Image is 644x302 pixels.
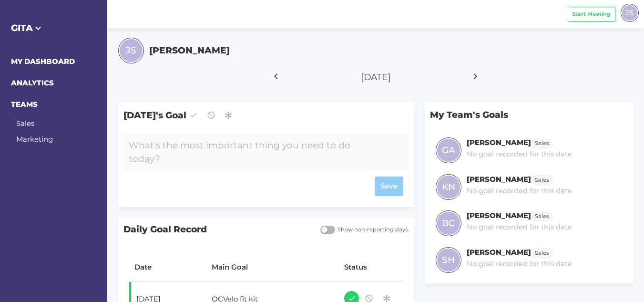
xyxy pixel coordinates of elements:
[467,149,572,160] p: No goal recorded for this date
[442,217,455,230] span: BC
[467,175,531,184] h6: [PERSON_NAME]
[625,7,634,18] span: JS
[11,57,75,66] a: MY DASHBOARD
[531,211,553,220] a: Sales
[531,248,553,257] a: Sales
[621,4,639,22] div: JS
[11,78,54,87] a: ANALYTICS
[535,176,549,184] span: Sales
[16,135,53,144] a: Marketing
[467,138,531,147] h6: [PERSON_NAME]
[568,7,615,21] button: Start Meeting
[467,259,572,270] p: No goal recorded for this date
[335,226,409,234] span: Show non-reporting days.
[118,103,414,128] span: [DATE]'s Goal
[467,211,531,220] h6: [PERSON_NAME]
[467,186,572,197] p: No goal recorded for this date
[442,144,455,157] span: GA
[118,218,315,242] span: Daily Goal Record
[535,212,549,220] span: Sales
[11,99,97,110] h6: TEAMS
[531,175,553,184] a: Sales
[344,262,398,273] div: Status
[442,253,455,267] span: SH
[535,249,549,257] span: Sales
[126,44,136,57] span: JS
[149,44,230,57] h5: [PERSON_NAME]
[16,119,34,128] a: Sales
[531,138,553,147] a: Sales
[380,181,398,192] span: Save
[467,222,572,233] p: No goal recorded for this date
[134,262,201,273] div: Date
[535,139,549,147] span: Sales
[425,103,633,127] p: My Team's Goals
[442,180,455,194] span: KN
[467,248,531,257] h6: [PERSON_NAME]
[375,177,404,196] button: Save
[11,21,97,35] h5: GITA
[572,10,611,18] span: Start Meeting
[212,262,334,273] div: Main Goal
[361,72,391,83] span: [DATE]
